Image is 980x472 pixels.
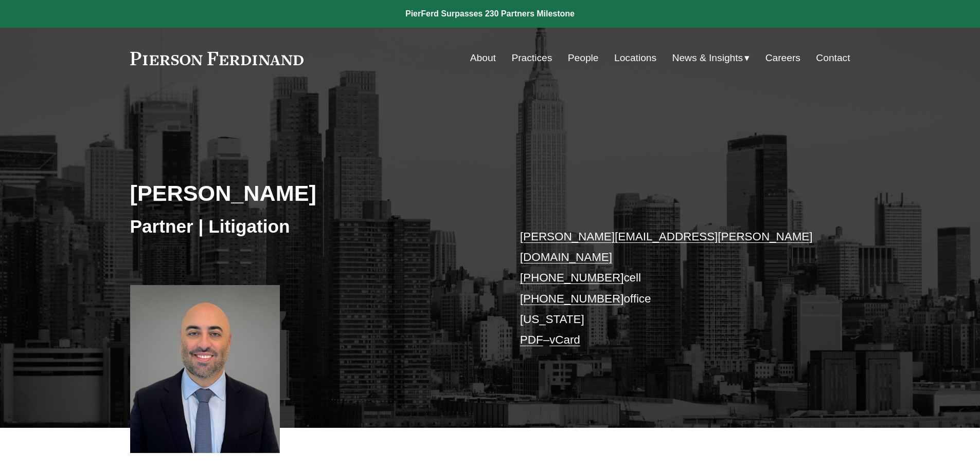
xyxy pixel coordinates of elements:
a: Practices [511,48,552,68]
a: Careers [765,48,800,68]
a: PDF [520,333,543,346]
span: News & Insights [672,49,743,67]
a: People [568,48,599,68]
a: [PHONE_NUMBER] [520,271,624,284]
a: Contact [816,48,850,68]
a: Locations [614,48,656,68]
a: [PERSON_NAME][EMAIL_ADDRESS][PERSON_NAME][DOMAIN_NAME] [520,230,813,263]
p: cell office [US_STATE] – [520,226,820,351]
a: folder dropdown [672,48,750,68]
a: vCard [549,333,580,346]
a: [PHONE_NUMBER] [520,292,624,305]
h2: [PERSON_NAME] [130,180,490,206]
h3: Partner | Litigation [130,215,490,238]
a: About [470,48,496,68]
